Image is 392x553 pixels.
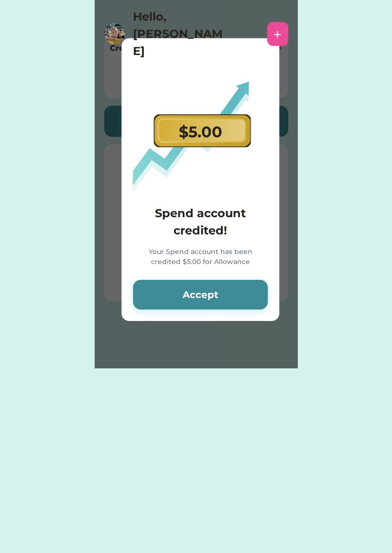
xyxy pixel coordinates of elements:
[133,8,229,60] h4: Hello, [PERSON_NAME]
[179,121,222,144] div: $5.00
[104,23,125,44] img: https%3A%2F%2F1dfc823d71cc564f25c7cc035732a2d8.cdn.bubble.io%2Ff1738417206088x901700976326691400%...
[133,205,268,239] h4: Spend account credited!
[133,247,268,268] div: Your Spend account has been credited $5.00 for Allowance
[273,27,282,41] div: +
[133,280,268,310] button: Accept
